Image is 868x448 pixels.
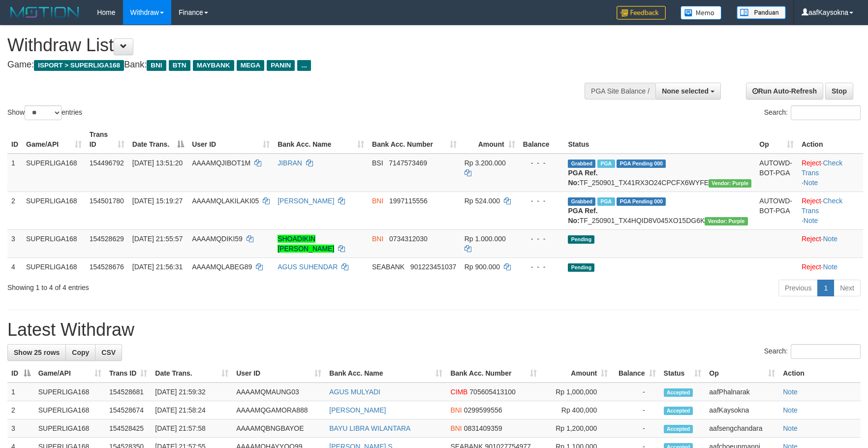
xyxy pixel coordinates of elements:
b: PGA Ref. No: [568,207,597,224]
span: PGA Pending [617,160,666,168]
th: Amount: activate to sort column ascending [541,364,612,383]
td: 154528425 [105,419,151,438]
span: PANIN [267,60,295,71]
td: [DATE] 21:57:58 [151,419,232,438]
a: Next [834,280,861,296]
span: BNI [372,197,383,205]
td: 154528674 [105,401,151,419]
a: Run Auto-Refresh [746,83,823,99]
span: SEABANK [372,263,404,271]
a: CSV [95,344,122,361]
span: Vendor URL: https://trx4.1velocity.biz [709,179,751,188]
a: Check Trans [802,197,842,215]
h4: Game: Bank: [7,60,569,70]
a: BAYU LIBRA WILANTARA [329,424,410,432]
a: Previous [778,280,818,296]
th: ID [7,126,22,154]
a: Note [823,235,838,243]
span: MAYBANK [193,60,234,71]
th: Action [779,364,861,383]
a: Reject [802,263,821,271]
td: AAAAMQMAUNG03 [232,383,325,401]
th: Date Trans.: activate to sort column ascending [151,364,232,383]
a: Copy [65,344,95,361]
td: 4 [7,257,22,276]
td: 3 [7,229,22,257]
td: 1 [7,154,22,192]
td: Rp 400,000 [541,401,612,419]
span: Marked by aafsoycanthlai [597,197,615,206]
b: PGA Ref. No: [568,169,597,187]
a: Check Trans [802,159,842,177]
div: Showing 1 to 4 of 4 entries [7,279,354,292]
div: - - - [523,158,560,168]
td: AAAAMQBNGBAYOE [232,419,325,438]
div: - - - [523,262,560,272]
a: Reject [802,235,821,243]
td: · · [798,192,863,229]
a: Note [804,217,818,224]
span: Copy [72,349,89,356]
td: [DATE] 21:59:32 [151,383,232,401]
img: panduan.png [737,6,786,19]
span: [DATE] 15:19:27 [132,197,183,205]
span: Copy 0299599556 to clipboard [464,406,502,414]
span: Rp 900.000 [465,263,500,271]
th: Action [798,126,863,154]
span: ... [297,60,310,71]
td: TF_250901_TX4HQID8V045XO15DG6K [564,192,755,229]
td: SUPERLIGA168 [34,419,105,438]
a: Reject [802,159,821,167]
span: Show 25 rows [14,349,60,356]
td: SUPERLIGA168 [34,401,105,419]
span: AAAAMQJIBOT1M [192,159,250,167]
span: Accepted [664,407,693,415]
td: SUPERLIGA168 [22,154,86,192]
td: - [612,419,659,438]
span: BNI [372,235,383,243]
span: BNI [147,60,166,71]
td: SUPERLIGA168 [34,383,105,401]
td: aafsengchandara [705,419,779,438]
td: 3 [7,419,34,438]
span: [DATE] 21:55:57 [132,235,183,243]
th: ID: activate to sort column descending [7,364,34,383]
span: Copy 7147573469 to clipboard [389,159,427,167]
input: Search: [791,344,861,359]
span: BTN [169,60,190,71]
span: Copy 1997115556 to clipboard [389,197,428,205]
a: Note [783,406,798,414]
th: Op: activate to sort column ascending [705,364,779,383]
span: [DATE] 13:51:20 [132,159,183,167]
span: Copy 0734312030 to clipboard [389,235,428,243]
a: [PERSON_NAME] [278,197,334,205]
th: Bank Acc. Number: activate to sort column ascending [446,364,541,383]
span: BNI [450,406,462,414]
td: SUPERLIGA168 [22,229,86,257]
img: Button%20Memo.svg [681,6,722,20]
button: None selected [655,83,721,99]
td: - [612,401,659,419]
span: Grabbed [568,197,595,206]
td: · [798,229,863,257]
span: PGA Pending [617,197,666,206]
label: Search: [764,344,861,359]
td: 2 [7,192,22,229]
input: Search: [791,105,861,120]
th: Bank Acc. Name: activate to sort column ascending [274,126,368,154]
th: Trans ID: activate to sort column ascending [86,126,128,154]
span: Rp 1.000.000 [465,235,506,243]
th: Bank Acc. Number: activate to sort column ascending [368,126,461,154]
span: Copy 901223451037 to clipboard [410,263,456,271]
span: 154528676 [90,263,124,271]
td: SUPERLIGA168 [22,192,86,229]
td: 154528681 [105,383,151,401]
th: Balance: activate to sort column ascending [612,364,659,383]
a: Reject [802,197,821,205]
div: PGA Site Balance / [585,83,655,99]
th: Bank Acc. Name: activate to sort column ascending [325,364,446,383]
td: Rp 1,000,000 [541,383,612,401]
td: AUTOWD-BOT-PGA [755,154,798,192]
th: Game/API: activate to sort column ascending [22,126,86,154]
a: AGUS MULYADI [329,388,380,396]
